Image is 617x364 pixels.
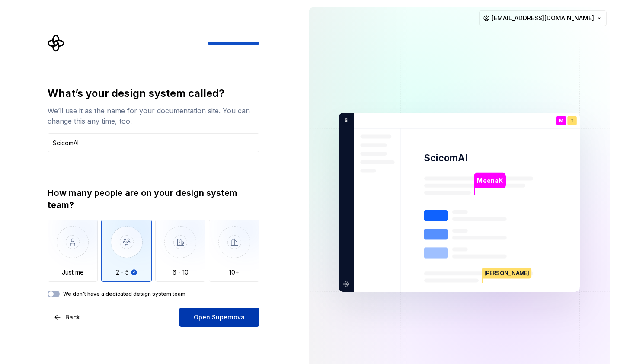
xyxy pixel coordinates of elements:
label: We don't have a dedicated design system team [63,291,185,297]
div: T [567,116,577,125]
span: Open Supernova [194,313,245,322]
p: MeenaK [477,176,503,185]
p: ScicomAI [424,152,467,164]
div: We’ll use it as the name for your documentation site. You can change this any time, too. [48,105,259,126]
button: Open Supernova [179,308,259,327]
button: [EMAIL_ADDRESS][DOMAIN_NAME] [479,10,607,26]
svg: Supernova Logo [48,35,65,52]
p: M [559,118,563,123]
div: What’s your design system called? [48,86,259,100]
p: [PERSON_NAME] [483,268,531,278]
span: [EMAIL_ADDRESS][DOMAIN_NAME] [492,14,594,22]
span: Back [65,313,80,322]
input: Design system name [48,133,259,152]
p: S [342,117,348,125]
button: Back [48,308,87,327]
div: How many people are on your design system team? [48,187,259,211]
